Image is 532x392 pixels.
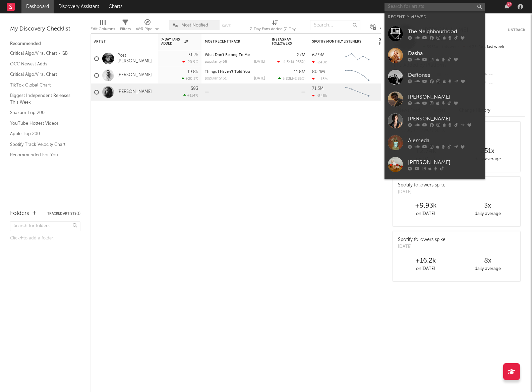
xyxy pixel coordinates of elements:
div: [DATE] [398,189,446,195]
div: 8 x [457,257,519,265]
div: 77 [507,2,512,7]
div: Click to add a folder. [10,234,80,242]
svg: Chart title [342,67,372,84]
div: 27M [297,53,305,57]
div: +16.2k [395,257,457,265]
div: +20.3 % [182,76,198,81]
div: on [DATE] [395,265,457,273]
a: [PERSON_NAME] [117,89,152,95]
div: 80.4M [312,70,325,74]
div: Folders [10,210,29,218]
span: Most Notified [181,23,208,27]
div: Alemeda [408,136,482,145]
a: Spotify Track Velocity Chart [10,141,74,148]
span: -2.35 % [293,77,304,81]
div: Instagram Followers [272,38,295,46]
svg: Chart title [342,84,372,101]
div: +114 % [183,93,198,98]
div: Edit Columns [91,25,115,33]
div: Spotify Monthly Listeners [312,40,362,44]
button: Tracked Artists(3) [47,212,80,215]
div: -20.9 % [182,60,198,64]
a: Things I Haven’t Told You [205,70,250,74]
div: -- [481,70,525,79]
div: daily average [457,155,519,163]
a: Alemeda [385,132,485,154]
div: -240k [312,60,327,64]
div: daily average [457,265,519,273]
div: -1.13M [312,77,328,81]
div: 67.9M [312,53,324,57]
input: Search for folders... [10,221,80,231]
a: Biggest Independent Releases This Week [10,92,74,106]
button: Save [222,24,231,28]
div: ( ) [278,76,305,81]
a: [PERSON_NAME] [385,110,485,132]
div: A&R Pipeline [136,25,159,33]
div: [PERSON_NAME] [408,158,482,166]
svg: Chart title [342,50,372,67]
div: Artist [94,40,144,44]
a: OCC Newest Adds [10,60,74,68]
a: [PERSON_NAME] [385,88,485,110]
a: Post [PERSON_NAME] [117,53,155,64]
a: YouTube Hottest Videos [10,120,74,127]
a: Apple Top 200 [10,130,74,137]
div: [DATE] [254,77,265,80]
div: A&R Pipeline [136,17,159,36]
div: Recently Viewed [388,13,482,21]
a: Critical Algo/Viral Chart [10,71,74,78]
div: 11.8M [294,70,305,74]
a: [MEDICAL_DATA] [385,175,485,197]
div: Dasha [408,49,482,57]
div: 593 [191,87,198,91]
div: popularity: 61 [205,77,227,80]
div: Spotify followers spike [398,182,446,189]
div: Spotify followers spike [398,236,446,243]
a: TikTok Global Chart [10,81,74,89]
div: [DATE] [398,243,446,250]
input: Search for artists [385,3,485,11]
span: 5.83k [283,77,292,81]
div: 3 x [457,202,519,210]
div: popularity: 68 [205,60,227,64]
button: Untrack [508,27,525,34]
div: ( ) [277,60,305,64]
a: Deftones [385,66,485,88]
a: [PERSON_NAME] [385,154,485,175]
div: Things I Haven’t Told You [205,70,265,74]
a: Dasha [385,45,485,66]
div: +9.93k [395,202,457,210]
div: 71.3M [312,87,323,91]
div: [PERSON_NAME] [408,115,482,123]
div: 7-Day Fans Added (7-Day Fans Added) [250,17,300,36]
div: Filters [120,25,131,33]
span: 7-Day Fans Added [161,38,183,46]
a: Critical Algo/Viral Chart - GB [10,50,74,57]
div: 19.8k [187,70,198,74]
div: 31.2k [188,53,198,57]
span: -4.34k [282,60,293,64]
div: 251 x [457,147,519,155]
a: Shazam Top 200 [10,109,74,116]
div: Spotify Followers [379,38,403,46]
div: Filters [120,17,131,36]
a: The Neighbourhood [385,23,485,45]
input: Search... [310,20,360,30]
div: 7-Day Fans Added (7-Day Fans Added) [250,25,300,33]
div: on [DATE] [395,210,457,218]
div: [DATE] [254,60,265,64]
button: 77 [505,4,509,9]
div: What Don't Belong To Me [205,53,265,57]
div: Edit Columns [91,17,115,36]
div: [PERSON_NAME] [408,93,482,101]
span: -255 % [294,60,304,64]
div: -848k [312,94,327,98]
div: -- [481,79,525,88]
div: My Discovery Checklist [10,25,80,33]
div: Recommended [10,40,80,48]
a: [PERSON_NAME] [117,72,152,78]
div: The Neighbourhood [408,27,482,36]
a: What Don't Belong To Me [205,53,250,57]
a: Recommended For You [10,151,74,159]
